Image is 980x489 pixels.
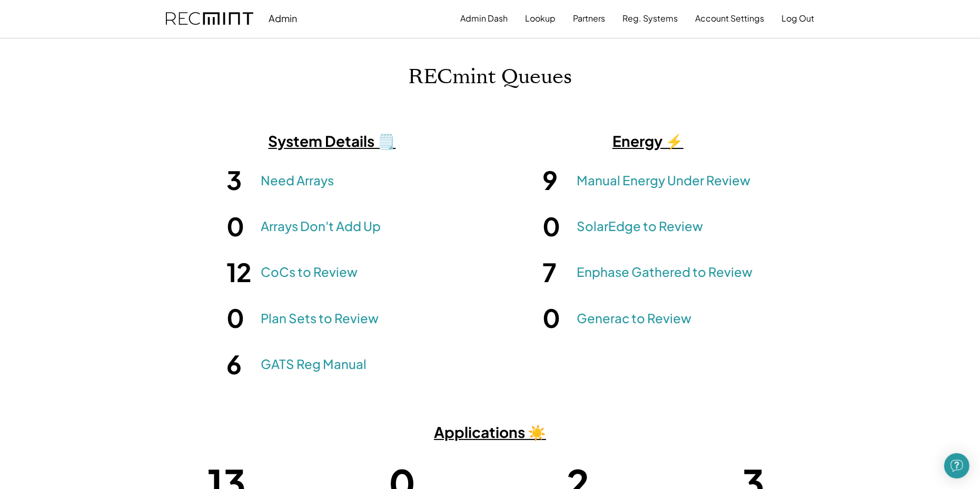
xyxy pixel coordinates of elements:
[543,210,572,243] h1: 0
[944,453,969,478] div: Open Intercom Messenger
[261,355,367,373] a: GATS Reg Manual
[623,8,678,29] button: Reg. Systems
[526,8,556,29] button: Lookup
[517,132,780,151] h3: Energy ⚡
[227,164,256,196] h1: 3
[577,217,704,235] a: SolarEdge to Review
[261,263,358,281] a: CoCs to Review
[408,65,572,89] h1: RECmint Queues
[227,348,256,381] h1: 6
[577,263,753,281] a: Enphase Gathered to Review
[166,12,253,25] img: recmint-logotype%403x.png
[577,172,751,189] a: Manual Energy Under Review
[227,210,256,243] h1: 0
[461,8,508,29] button: Admin Dash
[227,302,256,334] h1: 0
[543,164,572,196] h1: 9
[261,310,379,327] a: Plan Sets to Review
[261,172,334,189] a: Need Arrays
[269,12,298,24] div: Admin
[696,8,765,29] button: Account Settings
[543,302,572,334] h1: 0
[573,8,606,29] button: Partners
[782,8,815,29] button: Log Out
[201,132,464,151] h3: System Details 🗒️
[261,217,381,235] a: Arrays Don't Add Up
[543,256,572,288] h1: 7
[227,256,256,288] h1: 12
[577,310,692,327] a: Generac to Review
